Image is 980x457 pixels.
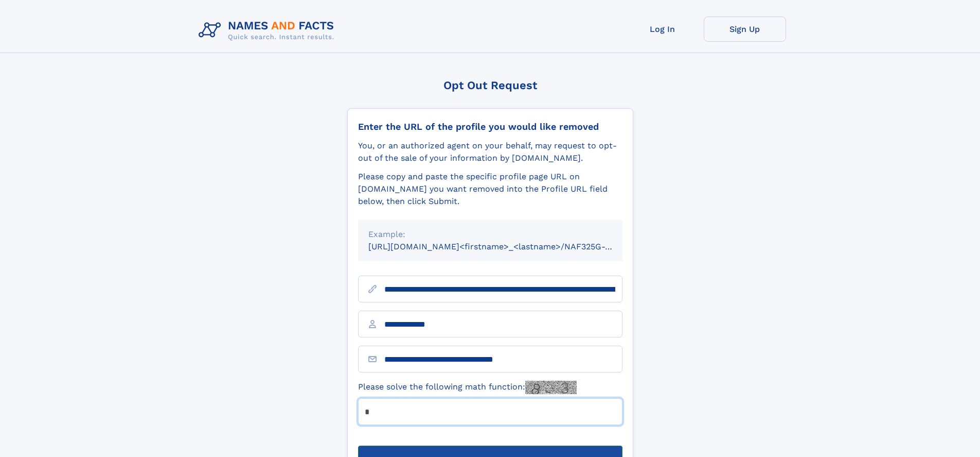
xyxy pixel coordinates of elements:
[704,16,786,42] a: Sign Up
[368,242,642,251] small: [URL][DOMAIN_NAME]<firstname>_<lastname>/NAF325G-xxxxxxxx
[358,381,577,394] label: Please solve the following math function:
[358,121,622,132] div: Enter the URL of the profile you would like removed
[358,171,622,208] div: Please copy and paste the specific profile page URL on [DOMAIN_NAME] you want removed into the Pr...
[347,79,633,92] div: Opt Out Request
[194,16,343,44] img: Logo Names and Facts
[368,228,612,241] div: Example:
[621,16,704,42] a: Log In
[358,140,622,164] div: You, or an authorized agent on your behalf, may request to opt-out of the sale of your informatio...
